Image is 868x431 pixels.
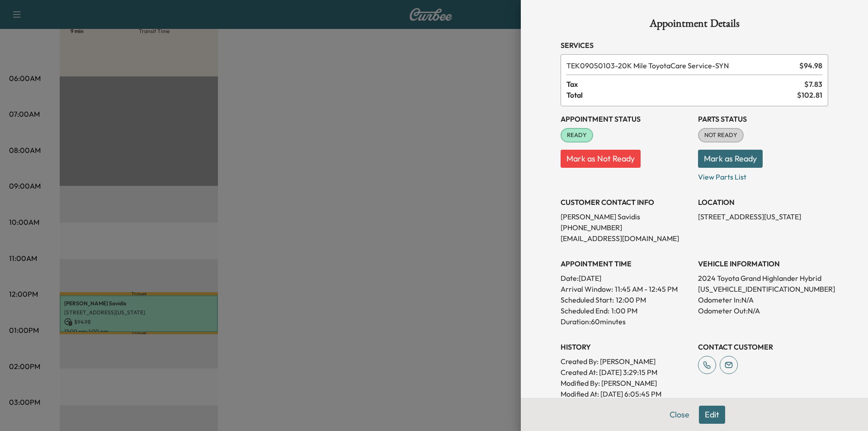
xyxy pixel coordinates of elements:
[698,168,828,182] p: View Parts List
[561,273,691,284] p: Date: [DATE]
[698,197,828,208] h3: LOCATION
[797,90,822,100] span: $ 102.81
[804,79,822,90] span: $ 7.83
[561,258,691,269] h3: APPOINTMENT TIME
[698,273,828,284] p: 2024 Toyota Grand Highlander Hybrid
[561,341,691,352] h3: History
[611,305,637,316] p: 1:00 PM
[566,60,796,71] span: 20K Mile ToyotaCare Service-SYN
[561,114,691,124] h3: Appointment Status
[561,316,691,327] p: Duration: 60 minutes
[561,305,609,316] p: Scheduled End:
[561,367,691,378] p: Created At : [DATE] 3:29:15 PM
[566,90,797,100] span: Total
[615,284,678,294] span: 11:45 AM - 12:45 PM
[561,131,592,140] span: READY
[561,222,691,233] p: [PHONE_NUMBER]
[698,258,828,269] h3: VEHICLE INFORMATION
[561,294,614,305] p: Scheduled Start:
[799,60,822,71] span: $ 94.98
[561,211,691,222] p: [PERSON_NAME] Savidis
[561,18,828,33] h1: Appointment Details
[561,197,691,208] h3: CUSTOMER CONTACT INFO
[698,294,828,305] p: Odometer In: N/A
[698,150,763,168] button: Mark as Ready
[698,341,828,352] h3: CONTACT CUSTOMER
[561,378,691,388] p: Modified By : [PERSON_NAME]
[616,294,646,305] p: 12:00 PM
[561,233,691,244] p: [EMAIL_ADDRESS][DOMAIN_NAME]
[699,406,725,424] button: Edit
[561,150,641,168] button: Mark as Not Ready
[698,114,828,124] h3: Parts Status
[561,356,691,367] p: Created By : [PERSON_NAME]
[698,305,828,316] p: Odometer Out: N/A
[699,131,743,140] span: NOT READY
[698,211,828,222] p: [STREET_ADDRESS][US_STATE]
[566,79,804,90] span: Tax
[698,284,828,294] p: [US_VEHICLE_IDENTIFICATION_NUMBER]
[664,406,695,424] button: Close
[561,40,828,51] h3: Services
[561,284,691,294] p: Arrival Window:
[561,388,691,399] p: Modified At : [DATE] 6:05:45 PM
